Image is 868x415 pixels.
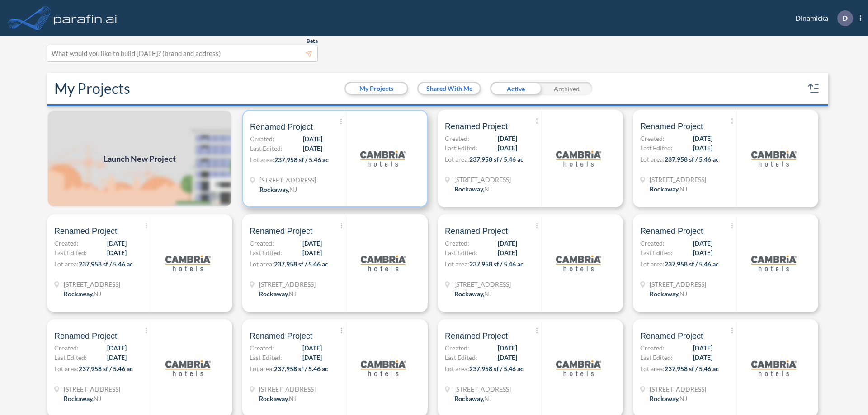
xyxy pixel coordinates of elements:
[650,290,679,298] span: Rockaway ,
[693,238,712,248] span: [DATE]
[640,365,665,373] span: Lot area:
[693,343,712,353] span: [DATE]
[665,365,719,373] span: 237,958 sf / 5.46 ac
[498,353,517,362] span: [DATE]
[250,353,282,362] span: Last Edited:
[751,136,797,181] img: logo
[454,175,511,184] span: 321 Mt Hope Ave
[361,345,406,391] img: logo
[498,238,517,248] span: [DATE]
[259,395,289,402] span: Rockaway ,
[47,110,232,207] img: add
[484,185,492,193] span: NJ
[640,260,665,268] span: Lot area:
[469,365,524,373] span: 237,958 sf / 5.46 ac
[259,289,297,298] div: Rockaway, NJ
[556,241,601,286] img: logo
[640,143,673,153] span: Last Edited:
[107,238,127,248] span: [DATE]
[165,345,211,391] img: logo
[679,395,687,402] span: NJ
[54,365,79,373] span: Lot area:
[445,353,477,362] span: Last Edited:
[250,248,282,257] span: Last Edited:
[64,395,94,402] span: Rockaway ,
[445,134,469,143] span: Created:
[490,82,541,95] div: Active
[640,343,665,353] span: Created:
[679,185,687,193] span: NJ
[445,226,508,237] span: Renamed Project
[250,365,274,373] span: Lot area:
[250,156,274,163] span: Lot area:
[302,353,322,362] span: [DATE]
[498,248,517,257] span: [DATE]
[259,280,316,289] span: 321 Mt Hope Ave
[541,82,592,95] div: Archived
[445,238,469,248] span: Created:
[484,290,492,298] span: NJ
[640,248,673,257] span: Last Edited:
[54,260,79,268] span: Lot area:
[445,155,469,163] span: Lot area:
[469,155,524,163] span: 237,958 sf / 5.46 ac
[250,121,313,132] span: Renamed Project
[665,155,719,163] span: 237,958 sf / 5.46 ac
[454,384,511,394] span: 321 Mt Hope Ave
[54,248,87,257] span: Last Edited:
[679,290,687,298] span: NJ
[54,226,117,237] span: Renamed Project
[361,241,406,286] img: logo
[289,395,297,402] span: NJ
[454,184,492,194] div: Rockaway, NJ
[259,384,316,394] span: 321 Mt Hope Ave
[693,248,712,257] span: [DATE]
[94,290,101,298] span: NJ
[107,353,127,362] span: [DATE]
[64,384,120,394] span: 321 Mt Hope Ave
[259,186,289,193] span: Rockaway ,
[650,395,679,402] span: Rockaway ,
[445,365,469,373] span: Lot area:
[250,226,312,237] span: Renamed Project
[303,134,322,144] span: [DATE]
[79,260,133,268] span: 237,958 sf / 5.46 ac
[94,395,101,402] span: NJ
[250,238,274,248] span: Created:
[782,10,861,26] div: Dinamicka
[250,331,312,341] span: Renamed Project
[665,260,719,268] span: 237,958 sf / 5.46 ac
[640,353,673,362] span: Last Edited:
[751,345,797,391] img: logo
[556,345,601,391] img: logo
[54,80,130,97] h2: My Projects
[498,343,517,353] span: [DATE]
[445,121,508,132] span: Renamed Project
[842,14,848,22] p: D
[556,136,601,181] img: logo
[807,81,821,96] button: sort
[445,331,508,341] span: Renamed Project
[640,155,665,163] span: Lot area:
[274,156,329,163] span: 237,958 sf / 5.46 ac
[104,153,176,165] span: Launch New Project
[47,110,232,207] a: Launch New Project
[650,289,687,298] div: Rockaway, NJ
[64,290,94,298] span: Rockaway ,
[484,395,492,402] span: NJ
[346,83,407,94] button: My Projects
[165,241,211,286] img: logo
[302,248,322,257] span: [DATE]
[640,238,665,248] span: Created:
[274,365,328,373] span: 237,958 sf / 5.46 ac
[107,343,127,353] span: [DATE]
[650,394,687,403] div: Rockaway, NJ
[79,365,133,373] span: 237,958 sf / 5.46 ac
[469,260,524,268] span: 237,958 sf / 5.46 ac
[54,331,117,341] span: Renamed Project
[259,175,316,185] span: 321 Mt Hope Ave
[454,185,484,193] span: Rockaway ,
[693,353,712,362] span: [DATE]
[54,238,79,248] span: Created:
[454,280,511,289] span: 321 Mt Hope Ave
